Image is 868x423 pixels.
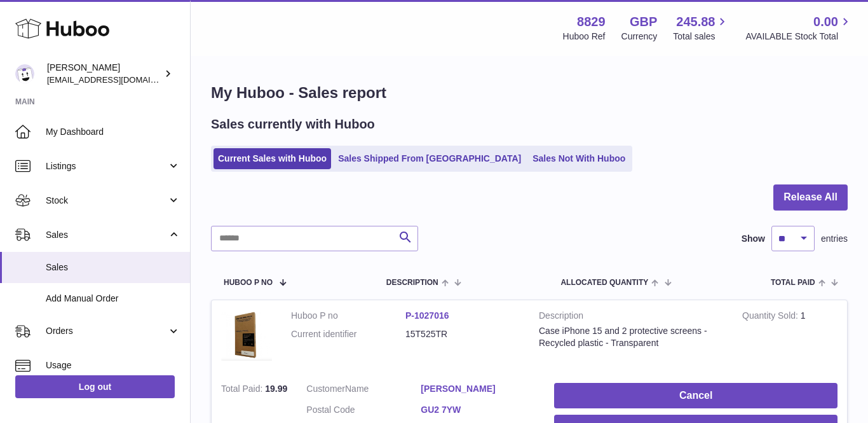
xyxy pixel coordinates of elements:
strong: Total Paid [221,384,265,397]
img: 88291739804918.png [221,310,272,361]
a: 0.00 AVAILABLE Stock Total [745,13,853,43]
a: Sales Shipped From [GEOGRAPHIC_DATA] [334,148,526,169]
span: Orders [46,325,167,337]
h1: My Huboo - Sales report [211,83,848,103]
span: Total sales [673,31,729,43]
div: Case iPhone 15 and 2 protective screens - Recycled plastic - Transparent [539,325,723,349]
a: Sales Not With Huboo [528,148,630,169]
img: commandes@kpmatech.com [15,64,34,83]
span: AVAILABLE Stock Total [745,31,853,43]
div: Huboo Ref [563,31,606,43]
a: GU2 7YW [421,404,535,416]
dt: Postal Code [306,404,421,419]
a: Current Sales with Huboo [214,148,331,169]
span: 19.99 [265,384,287,394]
h2: Sales currently with Huboo [211,116,375,133]
strong: GBP [630,13,657,31]
span: Total paid [771,279,815,287]
dt: Current identifier [291,328,405,340]
a: [PERSON_NAME] [421,383,535,395]
span: My Dashboard [46,126,180,138]
span: Stock [46,195,167,207]
button: Cancel [554,383,837,409]
dd: 15T525TR [405,328,520,340]
span: ALLOCATED Quantity [560,279,648,287]
span: entries [821,233,848,245]
a: Log out [15,375,175,398]
strong: Description [539,310,723,325]
span: Sales [46,229,167,241]
span: 245.88 [676,13,715,31]
span: Customer [306,384,345,394]
span: Listings [46,160,167,172]
span: Sales [46,261,180,274]
label: Show [742,233,765,245]
dt: Huboo P no [291,310,405,322]
strong: Quantity Sold [742,310,801,324]
button: Release All [773,184,848,211]
strong: 8829 [577,13,606,31]
a: P-1027016 [405,310,449,321]
span: Description [386,279,438,287]
a: 245.88 Total sales [673,13,729,43]
span: Huboo P no [224,279,273,287]
span: [EMAIL_ADDRESS][DOMAIN_NAME] [47,74,187,85]
span: 0.00 [813,13,838,31]
td: 1 [733,300,847,373]
div: Currency [621,31,658,43]
div: [PERSON_NAME] [47,62,161,86]
span: Add Manual Order [46,293,180,305]
span: Usage [46,359,180,371]
dt: Name [306,383,421,398]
